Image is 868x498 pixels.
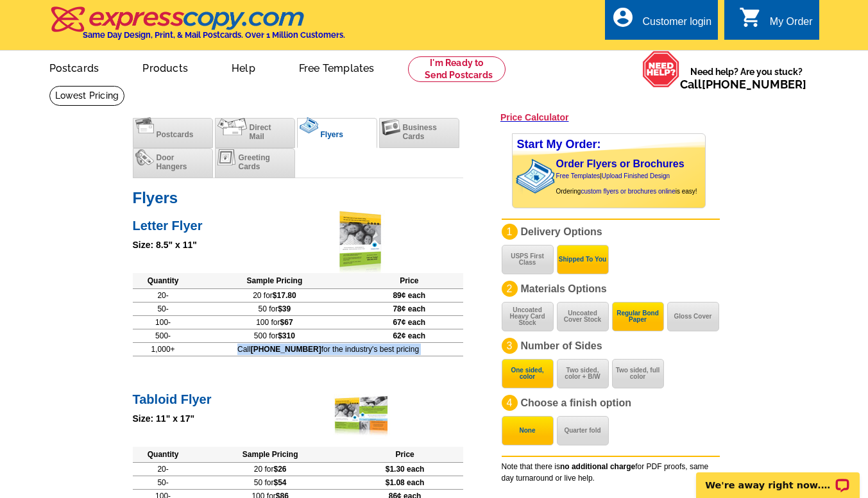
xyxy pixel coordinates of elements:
[251,345,321,354] b: [PHONE_NUMBER]
[612,359,664,388] button: Two sided, full color
[521,283,607,294] span: Materials Options
[135,117,154,133] img: postcards.png
[680,78,806,91] span: Call
[273,291,296,300] span: $17.80
[133,315,194,329] td: 100-
[133,302,194,315] td: 50-
[688,458,868,498] iframe: LiveChat chat widget
[122,52,208,82] a: Products
[347,447,463,463] th: Price
[273,465,286,474] span: $26
[612,302,664,331] button: Regular Bond Paper
[157,153,187,171] span: Door Hangers
[382,119,400,135] img: businesscards.png
[194,273,355,289] th: Sample Pricing
[739,6,762,29] i: shopping_cart
[557,416,609,445] button: Quarter fold
[393,304,425,313] span: 78¢ each
[133,388,463,407] h2: Tabloid Flyer
[502,245,554,274] button: USPS First Class
[502,456,720,484] div: Note that there is for PDF proofs, same day turnaround or live help.
[217,118,247,135] img: directmail.png
[250,123,271,141] span: Direct Mail
[355,273,463,289] th: Price
[278,52,395,82] a: Free Templates
[194,288,355,302] td: 20 for
[557,359,609,388] button: Two sided, color + B/W
[194,315,355,329] td: 100 for
[133,342,194,356] td: 1,000+
[133,476,194,489] td: 50-
[516,155,561,197] img: stack of brochures with custom content
[393,291,425,300] span: 89¢ each
[135,149,154,165] img: doorhangers.png
[502,302,554,331] button: Uncoated Heavy Card Stock
[502,338,518,354] div: 3
[133,447,194,463] th: Quantity
[393,331,425,340] span: 62¢ each
[513,155,523,197] img: background image for brochures and flyers arrow
[502,416,554,445] button: None
[611,14,711,30] a: account_circle Customer login
[739,14,813,30] a: shopping_cart My Order
[133,215,463,233] h2: Letter Flyer
[513,134,705,155] div: Start My Order:
[393,318,425,327] span: 67¢ each
[667,302,719,331] button: Gloss Cover
[770,16,813,34] div: My Order
[133,329,194,342] td: 500-
[273,478,286,487] span: $54
[133,412,463,426] div: Size: 11" x 17"
[642,16,711,34] div: Customer login
[680,65,813,91] span: Need help? Are you stuck?
[194,302,355,315] td: 50 for
[29,52,120,82] a: Postcards
[702,78,806,91] a: [PHONE_NUMBER]
[642,51,680,88] img: help
[502,281,518,297] div: 2
[557,245,609,274] button: Shipped To You
[321,130,343,139] span: Flyers
[300,117,318,133] img: flyers_c.png
[521,226,602,237] span: Delivery Options
[83,30,345,40] h4: Same Day Design, Print, & Mail Postcards. Over 1 Million Customers.
[194,447,347,463] th: Sample Pricing
[194,329,355,342] td: 500 for
[581,188,675,195] a: custom flyers or brochures online
[386,478,425,487] span: $1.08 each
[133,288,194,302] td: 20-
[133,462,194,476] td: 20-
[521,397,631,408] span: Choose a finish option
[49,15,345,40] a: Same Day Design, Print, & Mail Postcards. Over 1 Million Customers.
[521,340,602,351] span: Number of Sides
[194,342,463,356] td: Call for the industry's best pricing
[194,476,347,489] td: 50 for
[280,318,293,327] span: $67
[500,112,569,123] a: Price Calculator
[556,172,697,195] span: | Ordering is easy!
[278,331,295,340] span: $310
[560,462,635,471] b: no additional charge
[502,224,518,240] div: 1
[133,238,463,252] div: Size: 8.5" x 11"
[239,153,270,171] span: Greeting Cards
[556,158,685,169] a: Order Flyers or Brochures
[278,304,291,313] span: $39
[502,395,518,411] div: 4
[133,191,463,204] h1: Flyers
[211,52,276,82] a: Help
[556,172,600,179] a: Free Templates
[133,273,194,289] th: Quantity
[386,465,425,474] span: $1.30 each
[611,6,634,29] i: account_circle
[557,302,609,331] button: Uncoated Cover Stock
[502,359,554,388] button: One sided, color
[194,462,347,476] td: 20 for
[602,172,670,179] a: Upload Finished Design
[157,130,194,139] span: Postcards
[217,149,236,165] img: greetingcards.png
[403,123,437,141] span: Business Cards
